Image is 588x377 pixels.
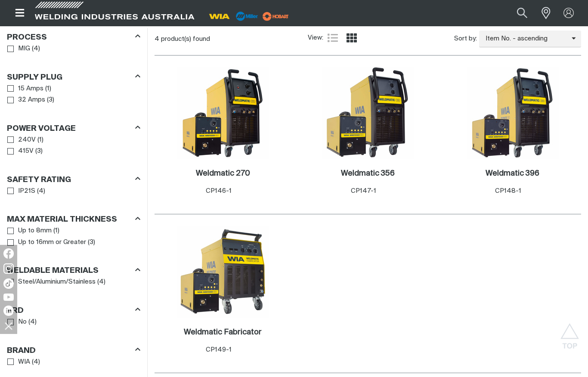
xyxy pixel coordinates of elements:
[18,357,30,367] span: WIA
[196,169,250,179] a: Weldmatic 270
[18,44,30,54] span: MIG
[3,306,14,316] img: LinkedIn
[308,33,323,43] span: View:
[7,215,117,225] h3: Max Material Thickness
[486,169,539,179] a: Weldmatic 396
[7,71,140,83] div: Supply Plug
[486,170,539,177] h2: Weldmatic 396
[7,83,140,106] ul: Supply Plug
[7,276,140,288] ul: Weldable Materials
[7,346,36,356] h3: Brand
[37,135,43,145] span: ( 1 )
[7,213,140,225] div: Max Material Thickness
[3,278,14,289] img: TikTok
[7,266,99,276] h3: Weldable Materials
[18,317,27,327] span: No
[37,186,45,196] span: ( 4 )
[454,34,477,44] span: Sort by:
[32,357,40,367] span: ( 4 )
[18,95,45,105] span: 32 Amps
[479,34,572,44] span: Item No. - ascending
[206,346,232,353] span: CP149-1
[7,134,36,146] a: 240V
[7,237,86,248] a: Up to 16mm or Greater
[18,146,34,156] span: 415V
[184,328,262,337] a: Weldmatic Fabricator
[341,170,395,177] h2: Weldmatic 356
[18,186,35,196] span: IP21S
[260,10,291,23] img: miller
[322,67,414,159] img: Weldmatic 356
[7,124,76,134] h3: Power Voltage
[7,185,140,197] ul: Safety Rating
[7,33,47,43] h3: Process
[7,276,96,288] a: Steel/Aluminium/Stainless
[35,146,43,156] span: ( 3 )
[7,225,140,248] ul: Max Material Thickness
[7,83,43,95] a: 15 Amps
[155,35,308,43] div: 4
[3,263,14,274] img: Instagram
[7,316,140,328] ul: VRD
[7,173,140,185] div: Safety Rating
[3,248,14,259] img: Facebook
[45,84,51,94] span: ( 1 )
[18,84,43,94] span: 15 Amps
[97,277,105,287] span: ( 4 )
[206,188,232,194] span: CP146-1
[7,43,140,55] ul: Process
[7,356,140,368] ul: Brand
[18,226,52,236] span: Up to 8mm
[351,188,376,194] span: CP147-1
[7,265,140,276] div: Weldable Materials
[161,36,210,42] span: product(s) found
[7,175,71,185] h3: Safety Rating
[328,33,338,43] a: List view
[7,43,30,55] a: MIG
[260,13,291,19] a: miller
[53,226,59,236] span: ( 1 )
[3,294,14,301] img: YouTube
[7,134,140,157] ul: Power Voltage
[497,3,537,23] input: Product name or item number...
[7,94,45,106] a: 32 Amps
[7,304,140,316] div: VRD
[7,344,140,356] div: Brand
[88,238,95,247] span: ( 3 )
[495,188,521,194] span: CP148-1
[184,328,262,336] h2: Weldmatic Fabricator
[7,225,52,237] a: Up to 8mm
[177,226,269,318] img: Weldmatic Fabricator
[7,356,30,368] a: WIA
[196,170,250,177] h2: Weldmatic 270
[1,318,16,333] img: hide socials
[18,135,36,145] span: 240V
[7,31,140,43] div: Process
[18,238,86,247] span: Up to 16mm or Greater
[7,73,62,83] h3: Supply Plug
[508,3,537,23] button: Search products
[467,67,559,159] img: Weldmatic 396
[7,145,34,157] a: 415V
[155,28,582,50] section: Product list controls
[177,67,269,159] img: Weldmatic 270
[7,185,35,197] a: IP21S
[7,122,140,134] div: Power Voltage
[32,44,40,54] span: ( 4 )
[341,169,395,179] a: Weldmatic 356
[18,277,96,287] span: Steel/Aluminium/Stainless
[560,323,579,343] button: Scroll to top
[28,317,37,327] span: ( 4 )
[47,95,54,105] span: ( 3 )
